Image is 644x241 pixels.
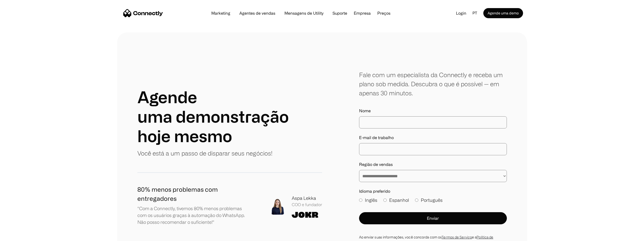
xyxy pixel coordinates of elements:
div: pt [472,9,477,17]
label: Português [415,197,443,204]
label: Idioma preferido [359,188,507,194]
label: Inglês [359,197,377,204]
aside: Language selected: Português (Brasil) [5,232,30,239]
div: COO e fundador [292,202,322,208]
label: Região de vendas [359,161,507,167]
a: Mensagens de Utility [280,11,327,15]
input: Inglês [359,199,362,202]
input: Português [415,199,418,202]
a: Termos de Serviço [442,235,472,239]
p: "Com a Connectly, tivemos 80% menos problemas com os usuários graças à automação do WhatsApp. Não... [137,205,248,226]
input: Espanhol [383,199,387,202]
a: home [123,9,163,17]
div: pt [470,9,483,17]
div: Aspa Lekka [292,195,322,202]
button: Enviar [359,212,507,224]
label: Nome [359,108,507,114]
div: Empresa [352,10,372,17]
a: Agentes de vendas [235,11,279,15]
a: Suporte [328,11,351,15]
a: Agende uma demo [483,8,523,18]
label: Espanhol [383,197,409,204]
h1: Agende uma demonstração hoje mesmo [137,87,322,145]
div: Empresa [354,10,371,17]
a: Marketing [207,11,234,15]
ul: Language list [10,232,30,239]
div: Fale com um especialista da Connectly e receba um plano sob medida. Descubra o que é possível — e... [359,70,507,98]
a: Login [452,9,470,17]
p: Você está a um passo de disparar seus negócios! [137,149,273,158]
a: Preços [373,11,394,15]
h1: 80% menos problemas com entregadores [137,185,248,203]
label: E-mail de trabalho [359,135,507,141]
